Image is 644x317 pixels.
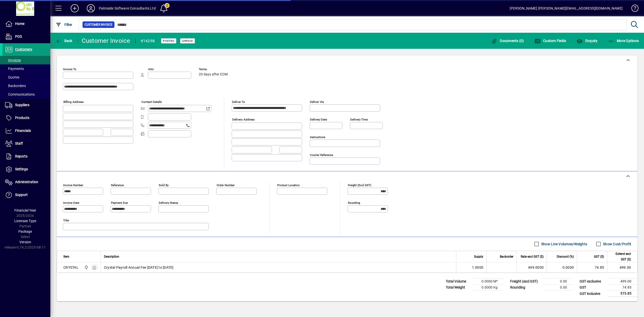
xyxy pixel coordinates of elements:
span: Filter [56,23,72,27]
mat-label: Invoice number [63,183,83,187]
mat-label: Instructions [310,135,325,139]
a: Communications [3,90,50,99]
span: Financial Year [14,208,36,212]
a: Home [3,18,50,30]
span: Discount (%) [557,254,574,259]
mat-label: Invoice To [63,67,76,71]
td: 499.00 [607,262,637,272]
span: 1.0000 [472,265,484,270]
mat-label: Attn [148,67,154,71]
span: Version [19,240,31,244]
mat-label: Courier Reference [310,153,333,157]
button: Filter [54,20,74,29]
mat-label: Title [63,219,69,222]
td: Rounding [508,285,543,291]
mat-label: Sold by [159,183,169,187]
span: Christchurch [83,265,89,270]
span: Unpaid [182,39,193,43]
a: Backorders [3,82,50,90]
div: CRYSTAL [63,265,78,270]
a: POS [3,30,50,43]
td: Freight (excl GST) [508,279,543,285]
a: Suppliers [3,99,50,111]
label: Show Cost/Profit [602,242,631,247]
div: 499.0000 [520,265,544,270]
span: Quotes [5,75,19,79]
span: Home [15,22,24,26]
span: Documents (0) [491,39,524,43]
span: POS [15,34,22,38]
span: Crystal Payroll Annual Fee [DATE] to [DATE] [104,265,174,270]
a: Reports [3,150,50,163]
mat-label: Deliver via [310,100,324,104]
td: 0.0000 [547,262,577,272]
button: Documents (0) [490,36,525,45]
a: Quotes [3,73,50,82]
td: 0.0000 M³ [473,279,504,285]
span: Communications [5,92,35,96]
mat-label: Delivery status [159,201,178,205]
a: Products [3,112,50,124]
label: Show Line Volumes/Weights [540,242,587,247]
button: Enquiry [575,36,599,45]
mat-label: Product location [277,183,300,187]
span: Supply [474,254,483,259]
mat-label: Deliver To [232,100,245,104]
span: Licensee Type [14,219,36,223]
span: Settings [15,167,28,171]
span: Terms [199,68,229,71]
td: 0.00 [543,285,573,291]
button: Custom Fields [533,36,568,45]
a: Settings [3,163,50,176]
span: Support [15,193,28,197]
button: Profile [83,4,99,13]
mat-label: Freight (excl GST) [348,183,371,187]
span: Posted [163,39,174,43]
span: Backorder [500,254,513,259]
div: Palmside Software Consultants Ltd [99,4,156,12]
td: 573.85 [607,291,637,297]
a: Knowledge Base [628,1,638,17]
td: 0.0000 Kg [473,285,504,291]
span: GST ($) [594,254,604,259]
span: Invoices [5,58,21,62]
td: 499.00 [607,279,637,285]
td: GST exclusive [577,279,607,285]
span: Reports [15,154,27,158]
span: Back [56,39,72,43]
td: 74.85 [577,262,607,272]
td: Total Volume [443,279,473,285]
td: GST inclusive [577,291,607,297]
span: More Options [608,39,639,43]
mat-label: Rounding [348,201,360,205]
mat-label: Delivery date [310,118,327,121]
td: Total Weight [443,285,473,291]
button: Back [54,36,74,45]
a: Staff [3,137,50,150]
span: Custom Fields [535,39,566,43]
span: Description [104,254,119,259]
a: Invoices [3,56,50,64]
span: Staff [15,141,23,145]
span: Rate excl GST ($) [521,254,544,259]
span: Extend excl GST ($) [610,251,631,262]
span: Customers [15,47,32,51]
span: Suppliers [15,103,29,107]
mat-label: Order number [217,183,235,187]
span: Administration [15,180,38,184]
span: Backorders [5,84,26,88]
span: Item [63,254,69,259]
span: 20 days after EOM [199,72,228,76]
button: Add [67,4,83,13]
mat-label: Delivery time [350,118,368,121]
span: Customer Invoice [85,22,112,27]
td: 74.85 [607,285,637,291]
div: Customer Invoice [82,37,130,45]
span: Products [15,116,29,120]
mat-label: Payment due [111,201,128,205]
app-page-header-button: Back [50,36,78,45]
td: 0.00 [543,279,573,285]
a: Support [3,189,50,201]
div: #14298 [141,37,155,45]
a: Payments [3,64,50,73]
